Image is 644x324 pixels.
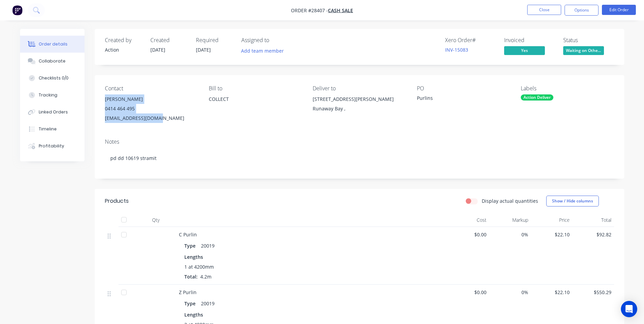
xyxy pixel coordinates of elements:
[12,5,22,15] img: Factory
[39,126,57,132] div: Timeline
[150,47,165,53] span: [DATE]
[313,94,406,104] div: [STREET_ADDRESS][PERSON_NAME]
[445,47,468,53] a: INV-15083
[209,94,302,116] div: COLLECT
[150,37,188,43] div: Created
[39,92,57,98] div: Tracking
[105,94,198,104] div: [PERSON_NAME]
[105,94,198,123] div: [PERSON_NAME]0414 464 495[EMAIL_ADDRESS][DOMAIN_NAME]
[575,231,611,238] span: $92.82
[313,94,406,116] div: [STREET_ADDRESS][PERSON_NAME]Runaway Bay ,
[328,7,353,14] a: CASH SALE
[521,85,614,92] div: Labels
[196,37,233,43] div: Required
[445,37,496,43] div: Xero Order #
[602,5,636,15] button: Edit Order
[492,231,528,238] span: 0%
[531,213,573,227] div: Price
[209,85,302,92] div: Bill to
[20,87,85,104] button: Tracking
[241,46,288,55] button: Add team member
[105,104,198,113] div: 0414 464 495
[534,289,570,296] span: $22.10
[105,139,614,145] div: Notes
[313,85,406,92] div: Deliver to
[482,197,538,204] label: Display actual quantities
[521,94,553,101] div: Action Deliver
[572,213,614,227] div: Total
[575,289,611,296] span: $550.29
[20,70,85,87] button: Checklists 0/0
[184,241,198,251] div: Type
[198,241,217,251] div: 20019
[565,5,599,16] button: Options
[105,113,198,123] div: [EMAIL_ADDRESS][DOMAIN_NAME]
[105,148,614,168] div: pd dd 10619 stramit
[563,46,604,56] button: Waiting on Othe...
[527,5,561,15] button: Close
[417,94,502,104] div: Purlins
[20,138,85,155] button: Profitability
[105,37,142,43] div: Created by
[534,231,570,238] span: $22.10
[20,104,85,121] button: Linked Orders
[105,85,198,92] div: Contact
[209,94,302,104] div: COLLECT
[198,299,217,308] div: 20019
[179,231,197,238] span: C Purlin
[563,37,614,43] div: Status
[563,46,604,55] span: Waiting on Othe...
[489,213,531,227] div: Markup
[237,46,287,55] button: Add team member
[39,41,68,47] div: Order details
[39,109,68,115] div: Linked Orders
[291,7,328,14] span: Order #28407 -
[546,196,599,206] button: Show / Hide columns
[196,47,211,53] span: [DATE]
[492,289,528,296] span: 0%
[198,273,214,280] span: 4.2m
[184,263,214,270] span: 1 at 4200mm
[179,289,197,295] span: Z Purlin
[184,311,203,318] span: Lengths
[184,273,198,280] span: Total:
[417,85,510,92] div: PO
[241,37,309,43] div: Assigned to
[184,299,198,308] div: Type
[135,213,176,227] div: Qty
[20,36,85,53] button: Order details
[105,46,142,53] div: Action
[448,213,490,227] div: Cost
[39,58,66,64] div: Collaborate
[20,121,85,138] button: Timeline
[504,46,545,55] span: Yes
[105,197,129,205] div: Products
[39,75,69,81] div: Checklists 0/0
[39,143,64,149] div: Profitability
[184,253,203,260] span: Lengths
[20,53,85,70] button: Collaborate
[621,301,637,317] div: Open Intercom Messenger
[313,104,406,113] div: Runaway Bay ,
[450,289,487,296] span: $0.00
[504,37,555,43] div: Invoiced
[450,231,487,238] span: $0.00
